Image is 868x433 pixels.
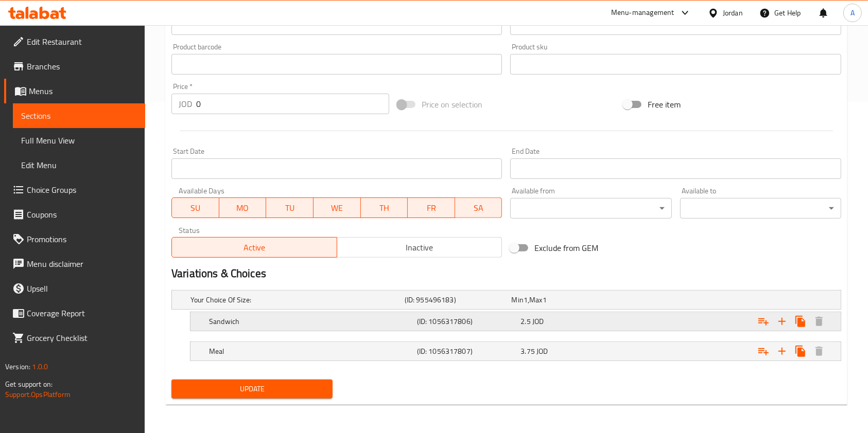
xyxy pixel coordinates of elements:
[270,201,309,215] span: TU
[680,198,841,219] div: ​
[27,35,137,48] span: Edit Restaurant
[5,388,71,401] a: Support.OpsPlatform
[754,312,773,331] button: Add choice group
[529,293,542,306] span: Max
[171,380,333,399] button: Update
[219,197,267,218] button: MO
[27,233,137,245] span: Promotions
[314,197,361,218] button: WE
[21,159,137,171] span: Edit Menu
[27,307,137,319] span: Coverage Report
[171,54,502,75] input: Please enter product barcode
[511,295,614,305] div: ,
[4,276,145,301] a: Upsell
[4,54,145,79] a: Branches
[171,266,841,281] h2: Variations & Choices
[773,312,791,331] button: Add new choice
[4,251,145,276] a: Menu disclaimer
[32,360,48,373] span: 1.0.0
[4,326,145,350] a: Grocery Checklist
[459,201,498,215] span: SA
[171,237,337,258] button: Active
[543,293,547,306] span: 1
[190,295,401,305] h5: Your Choice Of Size:
[27,184,137,196] span: Choice Groups
[422,98,482,111] span: Price on selection
[176,240,333,255] span: Active
[791,342,810,360] button: Clone new choice
[337,237,502,258] button: Inactive
[534,242,598,254] span: Exclude from GEM
[361,197,408,218] button: TH
[318,201,357,215] span: WE
[536,345,548,358] span: JOD
[176,201,215,215] span: SU
[27,208,137,221] span: Coupons
[417,346,517,356] h5: (ID: 1056317807)
[510,54,841,75] input: Please enter product sku
[171,197,219,218] button: SU
[29,85,137,97] span: Menus
[190,342,841,360] div: Expand
[4,29,145,54] a: Edit Restaurant
[5,377,53,391] span: Get support on:
[773,342,791,360] button: Add new choice
[417,316,517,327] h5: (ID: 1056317806)
[520,345,535,358] span: 3.75
[27,258,137,270] span: Menu disclaimer
[4,202,145,227] a: Coupons
[13,128,145,153] a: Full Menu View
[27,282,137,295] span: Upsell
[27,60,137,73] span: Branches
[365,201,404,215] span: TH
[209,346,413,356] h5: Meal
[209,316,413,327] h5: Sandwich
[21,110,137,122] span: Sections
[4,79,145,103] a: Menus
[648,98,681,111] span: Free item
[341,240,498,255] span: Inactive
[791,312,810,331] button: Clone new choice
[4,301,145,326] a: Coverage Report
[196,94,389,114] input: Please enter price
[412,201,451,215] span: FR
[754,342,773,360] button: Add choice group
[408,197,455,218] button: FR
[810,312,828,331] button: Delete Sandwich
[172,291,841,309] div: Expand
[179,98,192,110] p: JOD
[190,312,841,331] div: Expand
[520,315,530,328] span: 2.5
[4,177,145,202] a: Choice Groups
[611,7,674,19] div: Menu-management
[223,201,263,215] span: MO
[532,315,544,328] span: JOD
[266,197,314,218] button: TU
[810,342,828,360] button: Delete Meal
[511,293,523,306] span: Min
[524,293,528,306] span: 1
[850,7,855,19] span: A
[13,103,145,128] a: Sections
[5,360,30,373] span: Version:
[455,197,502,218] button: SA
[4,227,145,251] a: Promotions
[510,198,671,219] div: ​
[723,7,743,19] div: Jordan
[405,295,508,305] h5: (ID: 955496183)
[180,383,324,395] span: Update
[13,153,145,177] a: Edit Menu
[27,332,137,344] span: Grocery Checklist
[21,134,137,147] span: Full Menu View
